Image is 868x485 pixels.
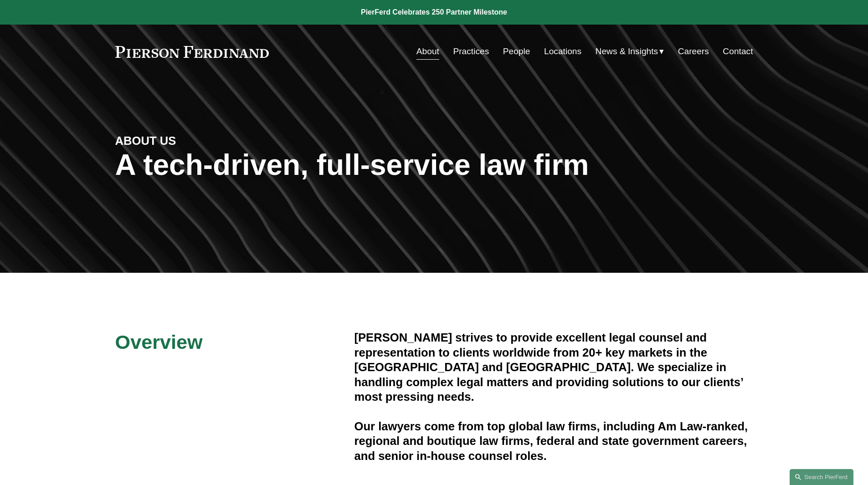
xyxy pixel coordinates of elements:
strong: ABOUT US [115,134,176,147]
span: News & Insights [596,44,658,60]
a: Search this site [790,469,853,485]
a: People [503,43,530,60]
span: Overview [115,331,203,353]
a: Practices [453,43,489,60]
a: folder dropdown [596,43,664,60]
h4: [PERSON_NAME] strives to provide excellent legal counsel and representation to clients worldwide ... [354,330,753,404]
a: About [416,43,439,60]
a: Contact [723,43,753,60]
a: Careers [678,43,709,60]
h1: A tech-driven, full-service law firm [115,148,753,182]
h4: Our lawyers come from top global law firms, including Am Law-ranked, regional and boutique law fi... [354,419,753,463]
a: Locations [544,43,581,60]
